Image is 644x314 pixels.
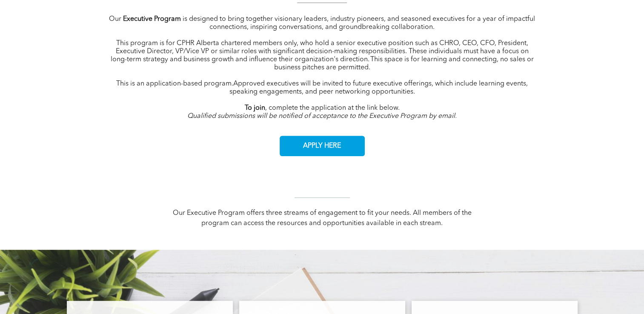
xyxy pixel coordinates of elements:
[116,80,528,95] span: This is an application-based program. Approved executives will be invited to future executive off...
[265,105,399,111] span: , complete the application at the link below.
[280,136,365,156] a: APPLY HERE
[244,105,265,111] strong: To join
[187,113,457,120] span: Qualified submissions will be notified of acceptance to the Executive Program by email.
[109,16,121,23] span: Our
[110,40,533,71] span: This program is for CPHR Alberta chartered members only, who hold a senior executive position suc...
[123,16,181,23] strong: Executive Program
[183,16,535,31] span: is designed to bring together visionary leaders, industry pioneers, and seasoned executives for a...
[300,138,344,154] span: APPLY HERE
[173,210,472,227] span: Our Executive Program offers three streams of engagement to fit your needs. All members of the pr...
